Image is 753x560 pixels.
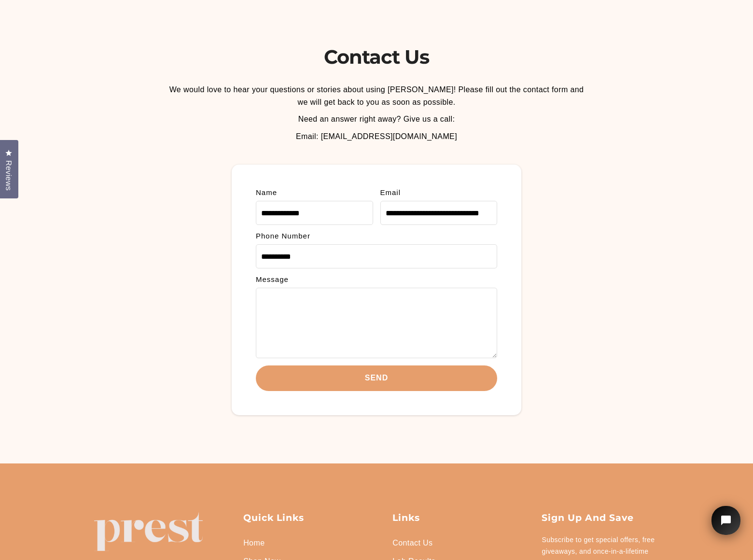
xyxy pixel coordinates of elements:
a: Home [243,534,265,552]
p: Links [392,512,510,524]
span: Need an answer right away? Give us a call: [298,115,455,123]
span: Email: [EMAIL_ADDRESS][DOMAIN_NAME] [296,132,457,140]
a: Contact Us [392,534,432,552]
p: Quick Links [243,512,361,524]
p: Sign up and save [542,512,659,524]
h2: Contact Us [165,45,588,69]
iframe: Tidio Chat [699,492,753,560]
label: Message [256,276,497,283]
span: Reviews [2,160,15,191]
label: Name [256,189,373,196]
label: Phone number [256,232,497,239]
button: Send [256,365,497,391]
label: Email [380,189,498,196]
span: We would love to hear your questions or stories about using [PERSON_NAME]! Please fill out the co... [169,85,584,106]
